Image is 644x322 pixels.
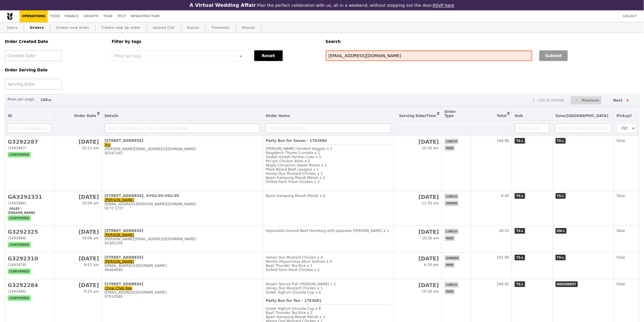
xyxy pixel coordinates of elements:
[266,229,391,233] div: Impossible Ground Beef Hamburg with Japanese [PERSON_NAME] x 1
[571,96,602,105] button: Previous
[497,255,509,259] span: 191.90
[266,255,391,259] div: Honey Duo Mustard Chicken x 4
[105,139,260,143] div: [STREET_ADDRESS]
[266,167,319,172] span: Plant‑Based Beef Lasagna x 1
[8,255,52,262] h2: G3292310
[539,50,568,61] button: Submit
[266,176,325,180] span: Ayam Kampung Masak Merah x 2
[8,146,52,150] div: (1493467)
[105,286,132,290] a: Chow Chek Kee
[128,10,162,22] a: Infrastructure
[515,138,525,144] span: TS-L
[266,124,391,133] input: Filter Order Items
[8,201,52,205] div: (1493486)
[266,172,323,176] span: Honey Duo Mustard Chicken x 2
[556,114,609,118] span: Zone/[GEOGRAPHIC_DATA]
[556,193,566,199] span: TS-L
[105,264,260,268] div: [EMAIL_ADDRESS][DOMAIN_NAME]
[209,23,232,33] a: Timeslots
[8,282,52,288] h2: G3292284
[115,10,128,22] a: Tech
[8,269,31,274] span: confirmed
[5,50,62,61] input: Created Date
[266,311,313,315] span: Basil Thunder Tea Rice x 2
[445,255,460,261] span: dinner
[8,229,52,235] h2: G3292325
[82,236,99,240] span: 10:06 am
[266,151,320,155] span: Raspberry Thyme Crumble x 1
[8,236,52,240] div: (1493484)
[101,10,115,22] a: Team
[5,68,105,72] h5: Order Serving Date
[617,114,632,118] span: Pickup?
[266,259,391,264] div: Mentai Mayonnaise Aburi Salmon x 4
[397,282,439,288] h2: [DATE]
[617,194,625,198] span: false
[8,242,31,248] span: confirmed
[556,228,567,234] span: ON-L
[151,23,177,33] a: Upload CSV
[105,198,134,202] a: [PERSON_NAME]
[515,193,525,199] span: TS-L
[582,97,600,104] span: Previous
[397,194,439,200] h2: [DATE]
[445,229,459,234] span: lunch
[445,289,455,294] span: web
[62,10,81,22] a: Finance
[266,307,321,311] span: Greek Yoghurt Granola Cup x 8
[151,2,493,8] div: Plan the perfect celebration with us, all in a weekend, without stepping out the door.
[621,10,639,22] a: Logout
[326,39,640,44] h5: Search
[445,201,459,206] span: admin
[105,294,260,299] div: 97510589
[82,146,99,150] span: 10:13 am
[617,229,625,233] span: false
[5,79,62,89] input: Serving Date
[82,201,99,205] span: 10:09 am
[7,96,35,102] label: Rows per page:
[8,263,52,267] div: (1493478)
[515,281,525,287] span: TS-L
[28,23,47,33] a: Orders
[57,282,99,288] h2: [DATE]
[266,155,321,159] span: Ondeh Ondeh Pandan Cake x 1
[105,194,260,198] div: [STREET_ADDRESS], ##02-05-#02-05
[57,139,99,145] h2: [DATE]
[105,206,260,210] div: 9172 1727
[445,139,459,144] span: lunch
[556,281,578,287] span: NOGOWEST
[266,290,391,294] div: Greek Yoghurt Granola Cup x 4
[497,139,509,143] span: 140.90
[114,53,141,58] span: Filter by tags
[105,124,260,133] input: Filter by Address, Name, Email, Mobile
[105,282,260,286] div: [STREET_ADDRESS]
[99,23,143,33] a: Create new 3p order
[445,194,459,199] span: lunch
[422,146,439,150] span: 10:30 am
[515,255,525,260] span: TS-L
[105,151,260,155] div: 91547165
[501,194,509,198] span: 0.00
[81,10,101,22] a: Growth
[266,159,310,163] span: Piri‑piri Chicken Bites x 2
[266,114,290,118] span: Order Items
[515,124,550,133] input: Filter Hub
[105,114,119,118] span: Details
[499,229,509,233] span: 28.25
[617,282,625,286] span: false
[445,110,456,118] span: Order Type
[57,194,99,200] h2: [DATE]
[266,268,391,272] div: Grilled Farm Fresh Chicken x 2
[57,255,99,262] h2: [DATE]
[266,315,325,319] span: Ayam Kampung Masak Merah x 2
[7,12,12,20] img: Grain logo
[515,228,525,234] span: TS-L
[20,10,48,22] a: Operations
[8,139,52,145] h2: G3292287
[445,282,459,288] span: lunch
[8,124,52,133] input: ID or Salesperson name
[266,194,391,198] div: Ayam Kampung Masak Merah x 4
[84,289,99,294] span: 9:25 am
[422,236,439,240] span: 10:30 am
[533,98,565,102] div: 1 - 100 of 350496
